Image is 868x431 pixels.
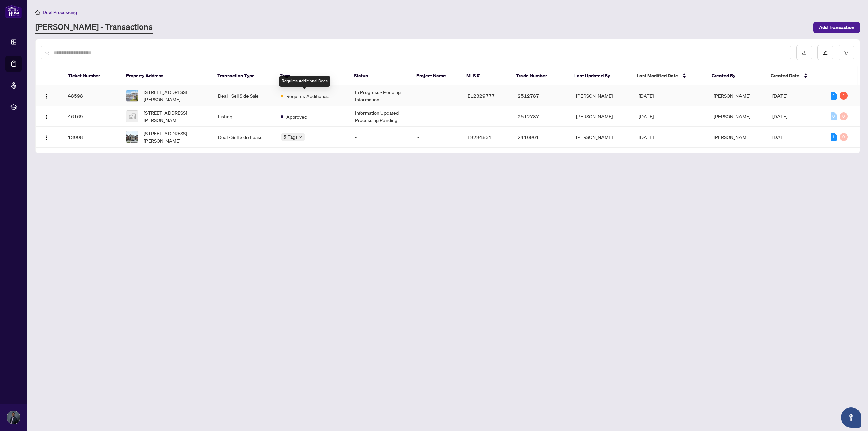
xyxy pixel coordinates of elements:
[819,22,854,33] span: Add Transaction
[5,5,22,18] img: logo
[35,21,153,34] a: [PERSON_NAME] - Transactions
[411,66,461,85] th: Project Name
[283,133,298,141] span: 5 Tags
[831,112,837,120] div: 0
[571,85,633,106] td: [PERSON_NAME]
[62,127,121,148] td: 13008
[823,50,828,55] span: edit
[144,109,207,124] span: [STREET_ADDRESS][PERSON_NAME]
[412,106,462,127] td: -
[771,72,800,79] span: Created Date
[126,111,138,122] img: thumbnail-img
[279,76,330,87] div: Requires Additional Docs
[844,50,849,55] span: filter
[41,132,52,142] button: Logo
[212,66,274,85] th: Transaction Type
[512,106,571,127] td: 2512787
[813,22,860,33] button: Add Transaction
[44,94,49,99] img: Logo
[840,92,848,100] div: 4
[468,134,492,140] span: E9294831
[62,85,121,106] td: 48598
[41,111,52,122] button: Logo
[512,127,571,148] td: 2416961
[120,66,212,85] th: Property Address
[831,133,837,141] div: 1
[41,90,52,101] button: Logo
[802,50,807,55] span: download
[412,127,462,148] td: -
[631,66,706,85] th: Last Modified Date
[772,113,787,119] span: [DATE]
[126,131,138,143] img: thumbnail-img
[706,66,765,85] th: Created By
[772,134,787,140] span: [DATE]
[62,66,121,85] th: Ticket Number
[714,134,750,140] span: [PERSON_NAME]
[43,9,77,15] span: Deal Processing
[62,106,121,127] td: 46169
[637,72,678,79] span: Last Modified Date
[840,133,848,141] div: 0
[286,113,307,120] span: Approved
[639,134,654,140] span: [DATE]
[765,66,824,85] th: Created Date
[349,66,411,85] th: Status
[461,66,511,85] th: MLS #
[796,45,812,60] button: download
[213,106,275,127] td: Listing
[412,85,462,106] td: -
[841,407,861,428] button: Open asap
[571,106,633,127] td: [PERSON_NAME]
[468,93,495,99] span: E12329777
[299,135,302,139] span: down
[213,127,275,148] td: Deal - Sell Side Lease
[839,45,854,60] button: filter
[639,93,654,99] span: [DATE]
[144,88,207,103] span: [STREET_ADDRESS][PERSON_NAME]
[569,66,631,85] th: Last Updated By
[831,92,837,100] div: 4
[35,10,40,15] span: home
[714,113,750,119] span: [PERSON_NAME]
[126,90,138,101] img: thumbnail-img
[44,114,49,120] img: Logo
[512,85,571,106] td: 2512787
[350,106,412,127] td: Information Updated - Processing Pending
[350,85,412,106] td: In Progress - Pending Information
[511,66,569,85] th: Trade Number
[213,85,275,106] td: Deal - Sell Side Sale
[772,93,787,99] span: [DATE]
[286,92,330,100] span: Requires Additional Docs
[44,135,49,140] img: Logo
[639,113,654,119] span: [DATE]
[144,130,207,144] span: [STREET_ADDRESS][PERSON_NAME]
[274,66,348,85] th: Tags
[714,93,750,99] span: [PERSON_NAME]
[350,127,412,148] td: -
[7,411,20,424] img: Profile Icon
[840,112,848,120] div: 0
[817,45,833,60] button: edit
[571,127,633,148] td: [PERSON_NAME]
